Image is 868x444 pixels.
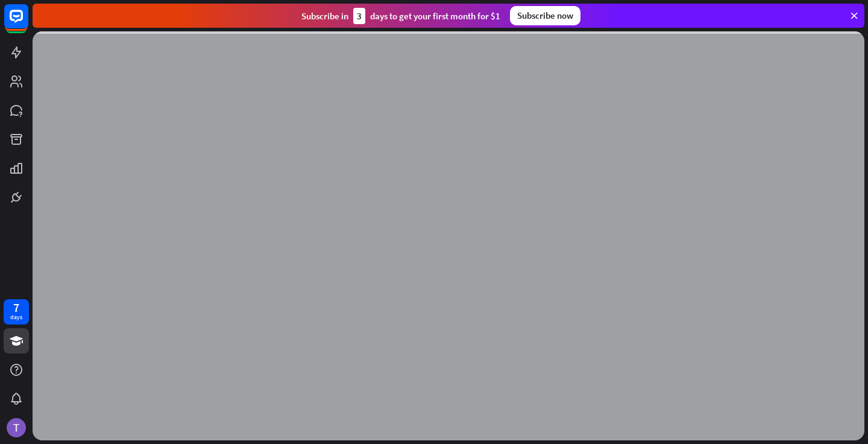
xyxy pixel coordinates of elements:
[10,313,22,322] div: days
[13,302,19,313] div: 7
[353,8,365,24] div: 3
[510,6,580,25] div: Subscribe now
[4,299,29,325] a: 7 days
[301,8,500,24] div: Subscribe in days to get your first month for $1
